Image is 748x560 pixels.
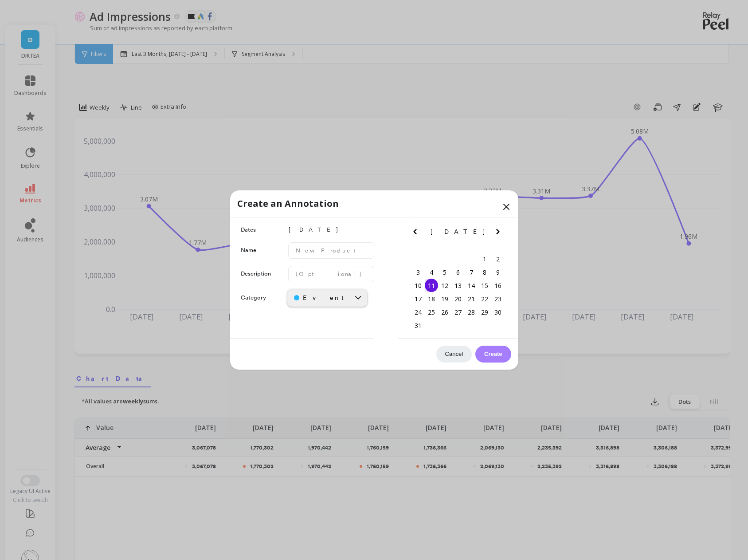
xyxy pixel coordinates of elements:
div: Choose Wednesday, August 13th, 2025 [451,279,465,292]
div: Choose Sunday, August 24th, 2025 [411,306,425,319]
div: Choose Wednesday, August 6th, 2025 [451,266,465,279]
div: Choose Saturday, August 2nd, 2025 [491,252,505,266]
div: Choose Saturday, August 9th, 2025 [491,266,505,279]
div: Choose Tuesday, August 26th, 2025 [438,306,451,319]
div: Choose Monday, August 4th, 2025 [425,266,438,279]
div: Event [294,294,344,302]
label: Name [241,246,284,255]
button: Cancel [436,346,472,363]
div: Choose Wednesday, August 20th, 2025 [451,292,465,306]
div: Choose Friday, August 15th, 2025 [478,279,491,292]
div: month 2025-08 [411,252,505,332]
div: Choose Monday, August 25th, 2025 [425,306,438,319]
div: Choose Thursday, August 14th, 2025 [465,279,478,292]
div: Choose Monday, August 11th, 2025 [425,279,438,292]
div: Choose Sunday, August 3rd, 2025 [411,266,425,279]
p: Create an Annotation [237,197,339,210]
label: Description [241,269,284,278]
div: Choose Tuesday, August 19th, 2025 [438,292,451,306]
div: Choose Sunday, August 31st, 2025 [411,319,425,332]
div: Choose Friday, August 29th, 2025 [478,306,491,319]
div: Choose Saturday, August 23rd, 2025 [491,292,505,306]
label: Dates [241,225,284,234]
button: Previous Month [410,226,424,241]
div: Choose Friday, August 8th, 2025 [478,266,491,279]
div: Choose Thursday, August 21st, 2025 [465,292,478,306]
span: [DATE] [288,225,374,235]
label: Category [241,293,287,302]
div: Choose Thursday, August 28th, 2025 [465,306,478,319]
div: Choose Monday, August 18th, 2025 [425,292,438,306]
input: (Optional) [288,266,374,282]
button: Create [475,346,511,363]
div: Choose Saturday, August 16th, 2025 [491,279,505,292]
div: Choose Friday, August 1st, 2025 [478,252,491,266]
div: Choose Sunday, August 17th, 2025 [411,292,425,306]
div: Choose Sunday, August 10th, 2025 [411,279,425,292]
div: Choose Friday, August 22nd, 2025 [478,292,491,306]
input: New Product Launched [288,242,374,259]
div: Choose Wednesday, August 27th, 2025 [451,306,465,319]
span: [DATE] [431,228,486,235]
div: Choose Tuesday, August 12th, 2025 [438,279,451,292]
button: Next Month [493,226,507,241]
div: Choose Saturday, August 30th, 2025 [491,306,505,319]
div: Choose Tuesday, August 5th, 2025 [438,266,451,279]
div: Choose Thursday, August 7th, 2025 [465,266,478,279]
